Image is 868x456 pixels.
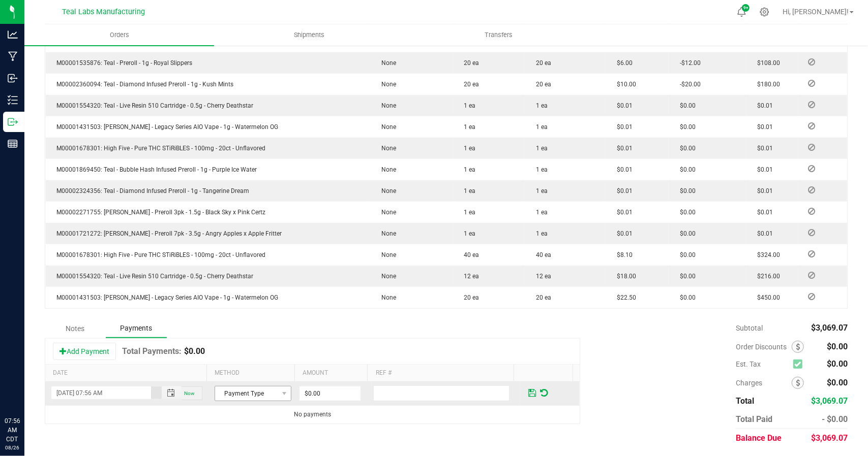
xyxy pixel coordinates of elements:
[52,102,254,109] span: M00001554320: Teal - Live Resin 510 Cartridge - 0.5g - Cherry Deathstar
[52,251,266,258] span: M00001678301: High Five - Pure THC STiRiBLES - 100mg - 20ct - Unflavored
[63,8,145,16] span: Teal Labs Manufacturing
[53,343,116,360] button: Add Payment
[675,59,701,67] span: -$12.00
[215,386,278,401] span: Payment Type
[804,294,820,300] span: Reject Inventory
[531,123,548,131] span: 1 ea
[736,414,772,424] span: Total Paid
[5,416,20,444] p: 07:56 AM CDT
[376,209,396,216] span: None
[459,59,479,67] span: 20 ea
[804,166,820,172] span: Reject Inventory
[753,81,781,88] span: $180.00
[675,273,696,280] span: $0.00
[531,187,548,194] span: 1 ea
[376,273,396,280] span: None
[753,59,781,67] span: $108.00
[376,123,396,131] span: None
[675,123,696,131] span: $0.00
[736,360,789,368] span: Est. Tax
[804,123,820,129] span: Reject Inventory
[106,319,167,338] div: Payments
[459,209,475,216] span: 1 ea
[531,273,551,280] span: 12 ea
[531,102,548,109] span: 1 ea
[612,273,636,280] span: $18.00
[459,294,479,301] span: 20 ea
[736,433,782,443] span: Balance Due
[612,294,636,301] span: $22.50
[8,29,18,40] inline-svg: Analytics
[376,59,396,67] span: None
[8,95,18,105] inline-svg: Inventory
[804,208,820,214] span: Reject Inventory
[675,187,696,194] span: $0.00
[459,102,475,109] span: 1 ea
[753,166,773,173] span: $0.01
[736,379,792,387] span: Charges
[52,166,257,173] span: M00001869450: Teal - Bubble Hash Infused Preroll - 1g - Purple Ice Water
[459,273,479,280] span: 12 ea
[471,30,527,40] span: Transfers
[804,59,820,65] span: Reject Inventory
[531,145,548,152] span: 1 ea
[612,81,636,88] span: $10.00
[531,209,548,216] span: 1 ea
[52,123,279,131] span: M00001431503: [PERSON_NAME] - Legacy Series AIO Vape - 1g - Watermelon OG
[804,251,820,257] span: Reject Inventory
[531,81,551,88] span: 20 ea
[459,230,475,237] span: 1 ea
[8,73,18,83] inline-svg: Inbound
[52,273,254,280] span: M00001554320: Teal - Live Resin 510 Cartridge - 0.5g - Cherry Deathstar
[376,81,396,88] span: None
[753,294,781,301] span: $450.00
[531,166,548,173] span: 1 ea
[459,81,479,88] span: 20 ea
[531,59,551,67] span: 20 ea
[753,187,773,194] span: $0.01
[811,396,848,406] span: $3,069.07
[793,357,807,371] span: Calculate excise tax
[531,251,551,258] span: 40 ea
[804,230,820,236] span: Reject Inventory
[8,51,18,61] inline-svg: Manufacturing
[184,346,205,356] p: $0.00
[294,411,331,418] span: No payments
[367,365,514,382] th: Ref #
[206,365,294,382] th: Method
[827,378,848,387] span: $0.00
[376,166,396,173] span: None
[753,230,773,237] span: $0.01
[804,187,820,193] span: Reject Inventory
[612,102,633,109] span: $0.01
[184,390,195,396] span: Now
[675,81,701,88] span: -$20.00
[612,59,633,67] span: $6.00
[753,102,773,109] span: $0.01
[675,230,696,237] span: $0.00
[675,251,696,258] span: $0.00
[753,209,773,216] span: $0.01
[45,365,206,382] th: Date
[52,187,250,194] span: M00002324356: Teal - Diamond Infused Preroll - 1g - Tangerine Dream
[280,30,338,40] span: Shipments
[822,414,848,424] span: - $0.00
[804,272,820,278] span: Reject Inventory
[45,319,106,338] div: Notes
[531,230,548,237] span: 1 ea
[459,251,479,258] span: 40 ea
[612,187,633,194] span: $0.01
[8,139,18,149] inline-svg: Reports
[404,24,594,46] a: Transfers
[376,102,396,109] span: None
[96,30,143,40] span: Orders
[459,123,475,131] span: 1 ea
[753,145,773,152] span: $0.01
[811,433,848,443] span: $3,069.07
[675,145,696,152] span: $0.00
[24,24,214,46] a: Orders
[736,324,763,332] span: Subtotal
[675,166,696,173] span: $0.00
[214,24,404,46] a: Shipments
[753,251,781,258] span: $324.00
